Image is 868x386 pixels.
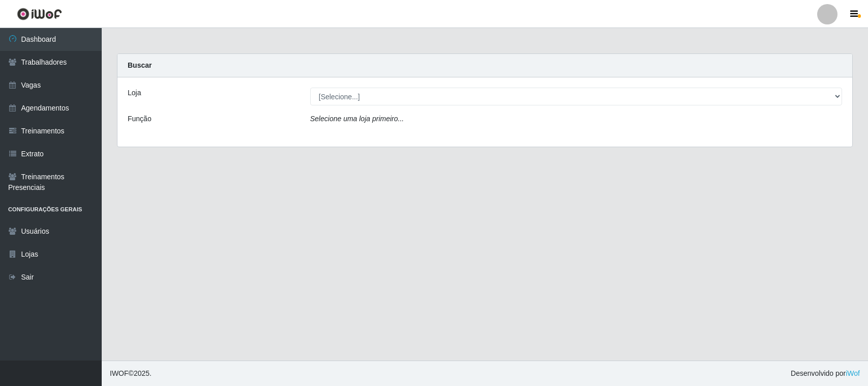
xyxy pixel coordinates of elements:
[128,88,141,98] label: Loja
[128,61,152,69] strong: Buscar
[791,368,860,379] span: Desenvolvido por
[17,8,62,20] img: CoreUI Logo
[846,369,860,377] a: iWof
[110,369,129,377] span: IWOF
[110,368,152,379] span: © 2025 .
[310,115,404,123] i: Selecione uma loja primeiro...
[128,114,152,124] label: Função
